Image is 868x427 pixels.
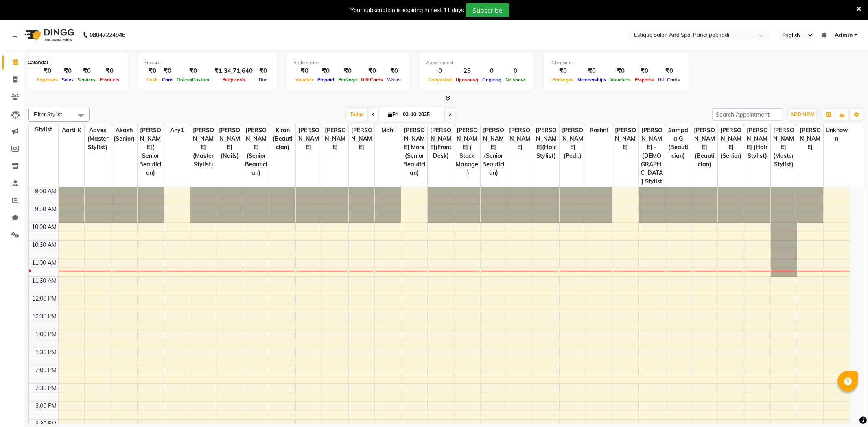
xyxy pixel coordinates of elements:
[426,77,454,83] span: Completed
[385,77,403,83] span: Wallet
[633,66,656,76] div: ₹0
[98,77,121,83] span: Products
[385,66,403,76] div: ₹0
[293,66,315,76] div: ₹0
[788,109,816,120] button: ADD NEW
[144,66,160,76] div: ₹0
[85,125,111,152] span: Aaves (master stylist)
[503,77,527,83] span: No show
[34,348,58,357] div: 1:30 PM
[454,125,480,178] span: [PERSON_NAME] ( Stock Manager)
[400,109,441,121] input: 2025-10-03
[575,77,608,83] span: Memberships
[665,125,691,161] span: Sampda G (Beautician)
[35,66,60,76] div: ₹0
[296,125,322,152] span: [PERSON_NAME]
[35,59,121,66] div: Total
[59,125,85,135] span: aarti k
[503,66,527,76] div: 0
[790,111,814,118] span: ADD NEW
[639,125,665,187] span: [PERSON_NAME] - [DEMOGRAPHIC_DATA] Stylist
[359,77,385,83] span: Gift Cards
[322,125,348,152] span: [PERSON_NAME]
[34,111,62,118] span: Filter Stylist
[560,125,586,161] span: [PERSON_NAME] (Pedi.)
[256,66,270,76] div: ₹0
[34,330,58,339] div: 1:00 PM
[164,125,190,135] span: Any1
[454,77,480,83] span: Upcoming
[480,66,503,76] div: 0
[575,66,608,76] div: ₹0
[375,125,401,135] span: mahi
[90,24,125,46] b: 08047224946
[30,223,58,231] div: 10:00 AM
[293,59,403,66] div: Redemption
[481,125,507,178] span: [PERSON_NAME] (Senior Beautician)
[633,77,656,83] span: Prepaids
[612,125,638,152] span: [PERSON_NAME]
[211,66,256,76] div: ₹1,34,71,640
[426,66,454,76] div: 0
[30,241,58,249] div: 10:30 AM
[33,187,58,196] div: 9:00 AM
[175,77,211,83] span: Online/Custom
[336,66,359,76] div: ₹0
[160,77,175,83] span: Card
[608,77,633,83] span: Vouchers
[220,77,247,83] span: Petty cash
[175,66,211,76] div: ₹0
[293,77,315,83] span: Voucher
[336,77,359,83] span: Package
[691,125,717,170] span: [PERSON_NAME] (Beautician)
[34,402,58,410] div: 3:00 PM
[138,125,164,178] span: [PERSON_NAME]( Senior Beautician)
[608,66,633,76] div: ₹0
[76,77,98,83] span: Services
[144,59,270,66] div: Finance
[21,24,77,46] img: logo
[550,66,575,76] div: ₹0
[454,66,480,76] div: 25
[30,259,58,267] div: 11:00 AM
[34,384,58,392] div: 2:30 PM
[30,277,58,285] div: 11:30 AM
[29,125,58,134] div: Stylist
[824,125,850,144] span: Unknown
[111,125,137,144] span: Akash (Senior)
[550,77,575,83] span: Packages
[257,77,269,83] span: Due
[466,3,509,17] button: Subscribe
[349,125,375,152] span: [PERSON_NAME]
[243,125,269,178] span: [PERSON_NAME] (Senior Beautician)
[33,205,58,213] div: 9:30 AM
[60,66,76,76] div: ₹0
[359,66,385,76] div: ₹0
[797,125,823,152] span: [PERSON_NAME]
[656,66,682,76] div: ₹0
[507,125,533,152] span: [PERSON_NAME]
[550,59,682,66] div: Other sales
[76,66,98,76] div: ₹0
[744,125,770,161] span: [PERSON_NAME] (Hair stylist)
[426,59,527,66] div: Appointment
[350,6,464,15] div: Your subscription is expiring in next 11 days
[26,58,50,68] div: Calendar
[347,108,367,121] span: Today
[712,108,783,121] input: Search Appointment
[34,366,58,375] div: 2:00 PM
[480,77,503,83] span: Ongoing
[718,125,744,161] span: [PERSON_NAME] (Senior)
[401,125,427,178] span: [PERSON_NAME] More (Senior Beautician)
[771,125,797,170] span: [PERSON_NAME] (master stylist)
[60,77,76,83] span: Sales
[144,77,160,83] span: Cash
[533,125,559,161] span: [PERSON_NAME](Hair stylist)
[31,294,58,303] div: 12:00 PM
[315,66,336,76] div: ₹0
[98,66,121,76] div: ₹0
[835,31,853,39] span: Admin
[315,77,336,83] span: Prepaid
[428,125,454,161] span: [PERSON_NAME](front desk)
[190,125,216,170] span: [PERSON_NAME] (master stylist)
